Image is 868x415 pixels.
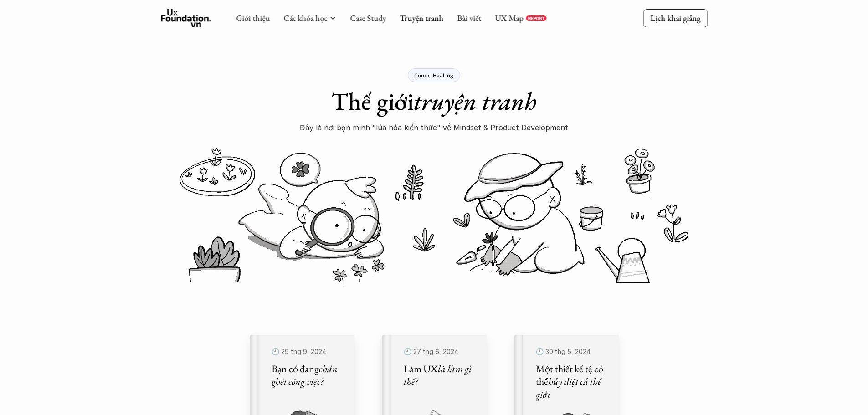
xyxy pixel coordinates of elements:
[272,363,344,389] h5: Bạn có đang
[400,13,443,23] a: Truyện tranh
[283,13,327,23] a: Các khóa học
[272,362,339,389] em: chán ghét công việc?
[536,375,603,401] em: hủy diệt cả thế giới
[331,87,537,116] h1: Thế giới
[350,13,386,23] a: Case Study
[643,9,708,27] a: Lịch khai giảng
[536,363,608,402] h5: Một thiết kế tệ có thể
[528,15,544,21] p: REPORT
[404,346,476,358] p: 🕙 27 thg 6, 2024
[404,363,476,389] h5: Làm UX
[457,13,481,23] a: Bài viết
[414,85,537,117] em: truyện tranh
[536,346,608,358] p: 🕙 30 thg 5, 2024
[404,362,473,389] em: là làm gì thế?
[272,346,344,358] p: 🕙 29 thg 9, 2024
[650,13,700,23] p: Lịch khai giảng
[414,72,454,78] p: Comic Healing
[236,13,270,23] a: Giới thiệu
[526,15,546,21] a: REPORT
[300,121,568,134] p: Đây là nơi bọn mình "lúa hóa kiến thức" về Mindset & Product Development
[495,13,524,23] a: UX Map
